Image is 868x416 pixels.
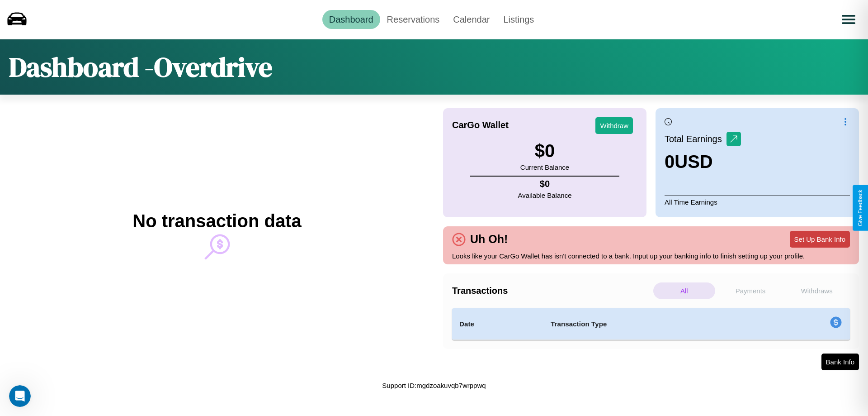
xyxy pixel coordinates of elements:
[595,117,633,134] button: Withdraw
[836,7,861,32] button: Open menu
[518,179,572,189] h4: $ 0
[322,10,380,29] a: Dashboard
[786,282,848,299] p: Withdraws
[821,354,859,370] button: Bank Info
[496,10,541,29] a: Listings
[653,282,715,299] p: All
[466,233,512,246] h4: Uh Oh!
[9,48,272,86] h1: Dashboard - Overdrive
[720,282,782,299] p: Payments
[790,231,850,248] button: Set Up Bank Info
[665,131,726,147] p: Total Earnings
[452,120,509,130] h4: CarGo Wallet
[132,211,301,231] h2: No transaction data
[446,10,496,29] a: Calendar
[518,189,572,201] p: Available Balance
[9,385,31,407] iframe: Intercom live chat
[520,141,569,161] h3: $ 0
[459,319,536,330] h4: Date
[857,190,863,226] div: Give Feedback
[665,196,850,208] p: All Time Earnings
[452,286,651,296] h4: Transactions
[520,161,569,173] p: Current Balance
[551,319,756,330] h4: Transaction Type
[665,152,741,172] h3: 0 USD
[452,308,850,340] table: simple table
[380,10,447,29] a: Reservations
[382,379,486,392] p: Support ID: mgdzoakuvqb7wrppwq
[452,250,850,262] p: Looks like your CarGo Wallet has isn't connected to a bank. Input up your banking info to finish ...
